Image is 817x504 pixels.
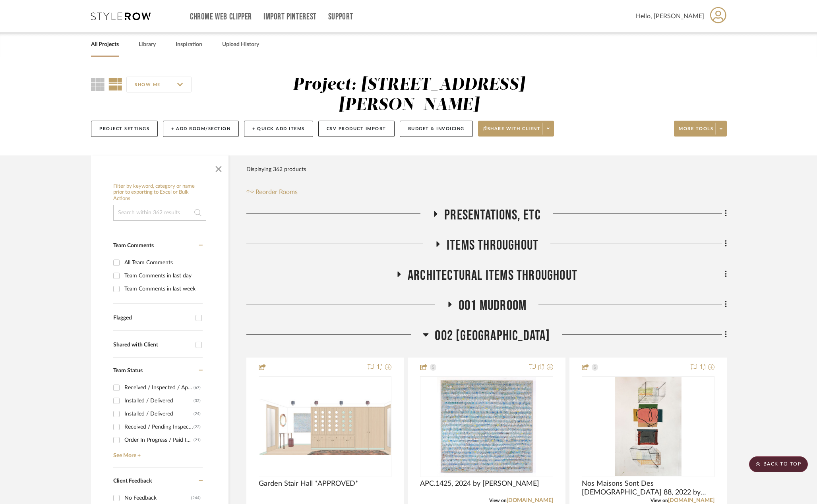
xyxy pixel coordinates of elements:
[256,187,298,197] span: Reorder Rooms
[435,327,550,344] span: 002 [GEOGRAPHIC_DATA]
[408,267,577,284] span: Architectural Items Throughout
[124,269,201,282] div: Team Comments in last day
[139,39,156,50] a: Library
[244,121,313,137] button: + Quick Add Items
[263,13,317,20] a: Import Pinterest
[163,121,239,137] button: + Add Room/Section
[113,205,206,221] input: Search within 362 results
[674,121,727,137] button: More tools
[447,237,538,254] span: Items Throughout
[194,421,201,433] div: (23)
[124,283,201,295] div: Team Comments in last week
[113,478,152,484] span: Client Feedback
[194,408,201,420] div: (24)
[259,399,391,455] img: Garden Stair Hall *APPROVED*
[420,479,539,488] span: APC.1425, 2024 by [PERSON_NAME]
[293,77,525,113] div: Project: [STREET_ADDRESS][PERSON_NAME]
[194,434,201,446] div: (21)
[489,498,507,503] span: View on
[194,394,201,407] div: (32)
[400,121,473,137] button: Budget & Invoicing
[124,421,194,433] div: Received / Pending Inspection
[749,456,808,472] scroll-to-top-button: BACK TO TOP
[91,121,158,137] button: Project Settings
[124,256,201,269] div: All Team Comments
[124,394,194,407] div: Installed / Delivered
[478,121,554,137] button: Share with client
[91,39,119,50] a: All Projects
[176,39,202,50] a: Inspiration
[194,381,201,394] div: (67)
[615,377,682,476] img: Nos Maisons Sont Des Temples 88, 2022 by Sophie de Garam
[222,39,259,50] a: Upload History
[437,377,536,476] img: APC.1425, 2024 by Vincent Lemaitre
[668,498,714,503] a: [DOMAIN_NAME]
[582,479,714,497] span: Nos Maisons Sont Des [DEMOGRAPHIC_DATA] 88, 2022 by [PERSON_NAME]
[113,368,143,373] span: Team Status
[507,498,553,503] a: [DOMAIN_NAME]
[459,297,527,314] span: 001 MUDROOM
[636,12,704,21] span: Hello, [PERSON_NAME]
[113,315,192,321] div: Flagged
[124,434,194,446] div: Order In Progress / Paid In Full w/ Freight, No Balance due
[113,243,154,248] span: Team Comments
[190,13,252,20] a: Chrome Web Clipper
[211,160,227,175] button: Close
[111,446,203,459] a: See More +
[444,207,541,224] span: Presentations, ETC
[113,183,206,202] h6: Filter by keyword, category or name prior to exporting to Excel or Bulk Actions
[679,126,713,138] span: More tools
[420,377,552,477] div: 0
[651,498,668,503] span: View on
[246,162,306,177] div: Displaying 362 products
[483,126,541,138] span: Share with client
[259,479,358,488] span: Garden Stair Hall *APPROVED*
[113,342,192,348] div: Shared with Client
[318,121,395,137] button: CSV Product Import
[246,187,298,197] button: Reorder Rooms
[328,13,353,20] a: Support
[124,381,194,394] div: Received / Inspected / Approved
[124,408,194,420] div: Installed / Delivered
